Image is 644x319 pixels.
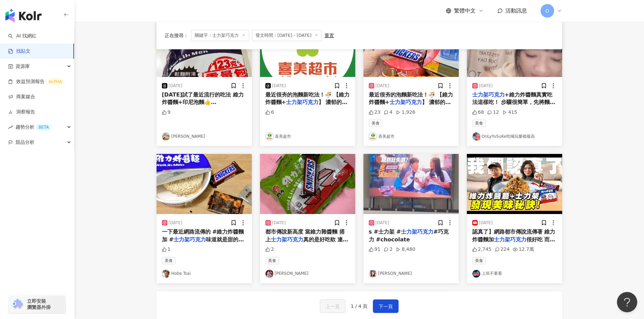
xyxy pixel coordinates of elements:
[162,229,244,242] span: 一下最近網路流傳的 #維力炸醬麵 加 #
[169,83,183,89] div: [DATE]
[369,270,453,278] a: KOL Avatar[PERSON_NAME]
[286,99,318,105] mark: 士力架巧克力
[272,83,286,89] div: [DATE]
[5,9,42,22] img: logo
[162,270,170,278] img: KOL Avatar
[479,83,493,89] div: [DATE]
[320,299,345,313] button: 上一頁
[513,246,534,253] div: 12.7萬
[376,83,389,89] div: [DATE]
[16,135,34,150] span: 競品分析
[252,30,322,41] span: 發文時間：[DATE] - [DATE]
[389,99,422,105] mark: 士力架巧克力
[479,220,493,226] div: [DATE]
[265,257,279,264] span: 美食
[472,91,555,121] span: +維力炸醬麵真實吃法這樣吃！ 步驟很簡單，先將麵煮好放一邊就平常你吃維力炸醬麵乾麵的吃法。 接著再放調味醬、
[165,33,188,38] span: 正在搜尋 ：
[472,270,557,278] a: KOL Avatar上班不要看
[8,94,35,100] a: 商案媒合
[351,303,368,309] span: 1 / 4 頁
[494,236,526,243] mark: 士力架巧克力
[8,48,30,55] a: 找貼文
[9,295,66,313] a: chrome extension立即安裝 瀏覽器外掛
[376,220,389,226] div: [DATE]
[162,270,246,278] a: KOL AvatarHobe Tsai
[467,154,562,214] img: post-image
[162,91,244,113] span: [DATE]試了最近流行的吃法 維力炸醬麵+印尼泡麵👍 [GEOGRAPHIC_DATA]
[265,246,274,253] div: 2
[373,299,399,313] button: 下一頁
[272,220,286,226] div: [DATE]
[11,299,24,310] img: chrome extension
[617,292,637,312] iframe: Help Scout Beacon - Open
[396,109,415,116] div: 1,926
[363,154,459,214] img: post-image
[265,132,273,140] img: KOL Avatar
[472,257,486,264] span: 美食
[265,236,349,258] span: 真的是好吃欸 連孩子都說讚 吃了兩大碗 經過人體實驗 這樣的組合是好吃的
[265,132,350,140] a: KOL Avatar喜美超市
[379,302,393,311] span: 下一頁
[8,33,37,39] a: searchAI 找網紅
[384,246,392,253] div: 2
[36,124,51,131] div: BETA
[369,229,401,235] span: s #士力架 #
[162,246,171,253] div: 1
[265,270,273,278] img: KOL Avatar
[396,246,415,253] div: 8,480
[454,7,476,15] span: 繁體中文
[369,119,382,127] span: 美食
[8,78,65,85] a: 效益預測報告ALPHA
[265,91,350,105] span: 最近很夯的泡麵新吃法！🍜 【維力炸醬麵+
[271,236,303,243] mark: 士力架巧克力
[162,109,171,116] div: 9
[325,33,334,38] div: 重置
[157,154,252,214] img: post-image
[505,7,527,14] span: 活動訊息
[472,229,555,242] span: 認真了】網路都市傳說流傳著 維力炸醬麵加
[487,109,499,116] div: 12
[8,109,35,115] a: 洞察報告
[16,119,51,135] span: 趨勢分析
[162,257,175,264] span: 美食
[162,132,246,140] a: KOL Avatar[PERSON_NAME]
[265,109,274,116] div: 6
[8,125,13,130] span: rise
[369,132,377,140] img: KOL Avatar
[472,246,492,253] div: 2,745
[369,246,381,253] div: 91
[162,132,170,140] img: KOL Avatar
[191,30,249,41] span: 關鍵字：士力架巧克力
[16,59,30,74] span: 資源庫
[472,91,505,98] mark: 士力架巧克力
[265,270,350,278] a: KOL Avatar[PERSON_NAME]
[265,229,345,242] span: 都市傳說新高度 當維力雜醬麵 搭上
[369,229,449,242] span: #巧克力 #chocolate
[384,109,392,116] div: 4
[472,270,480,278] img: KOL Avatar
[260,154,355,214] img: post-image
[369,109,381,116] div: 23
[173,236,206,243] mark: 士力架巧克力
[401,229,433,235] mark: 士力架巧克力
[472,119,486,127] span: 美食
[545,7,549,15] span: O
[369,91,453,105] span: 最近很夯的泡麵新吃法！🍜 【維力炸醬麵+
[472,109,484,116] div: 68
[369,132,453,140] a: KOL Avatar喜美超市
[472,132,480,140] img: KOL Avatar
[169,220,183,226] div: [DATE]
[472,132,557,140] a: KOL AvatarOnLyYuSuKe吃喝玩樂都最高
[369,270,377,278] img: KOL Avatar
[495,246,510,253] div: 224
[27,298,51,310] span: 立即安裝 瀏覽器外掛
[502,109,517,116] div: 415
